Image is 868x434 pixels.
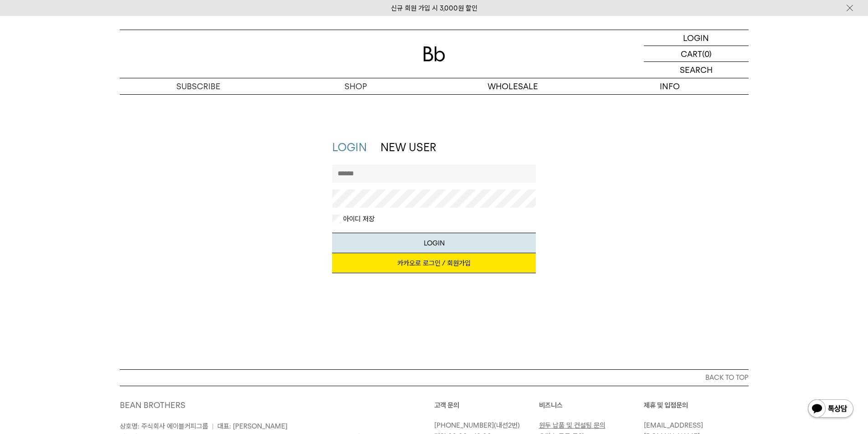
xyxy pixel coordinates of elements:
p: (0) [702,46,712,61]
a: NEW USER [380,141,436,154]
button: BACK TO TOP [120,369,749,386]
a: BEAN BROTHERS [120,400,185,410]
p: WHOLESALE [434,78,591,94]
p: 고객 문의 [434,400,539,411]
img: 카카오톡 채널 1:1 채팅 버튼 [807,398,854,420]
p: LOGIN [683,30,709,46]
span: | [212,422,214,430]
p: CART [681,46,702,61]
a: LOGIN [332,141,367,154]
span: 상호명: 주식회사 에이블커피그룹 [120,422,208,430]
button: LOGIN [332,233,536,253]
p: (내선2번) [434,420,534,431]
a: SUBSCRIBE [120,78,277,94]
a: 카카오로 로그인 / 회원가입 [332,253,536,273]
a: LOGIN [644,30,749,46]
a: SHOP [277,78,434,94]
a: 원두 납품 및 컨설팅 문의 [539,421,606,429]
p: SEARCH [680,62,713,78]
span: 대표: [PERSON_NAME] [217,422,288,430]
p: INFO [591,78,749,94]
a: 신규 회원 가입 시 3,000원 할인 [391,4,478,12]
label: 아이디 저장 [341,214,375,224]
p: 제휴 및 입점문의 [644,400,749,411]
a: [PHONE_NUMBER] [434,421,494,429]
p: 비즈니스 [539,400,644,411]
img: 로고 [423,46,445,61]
a: CART (0) [644,46,749,62]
